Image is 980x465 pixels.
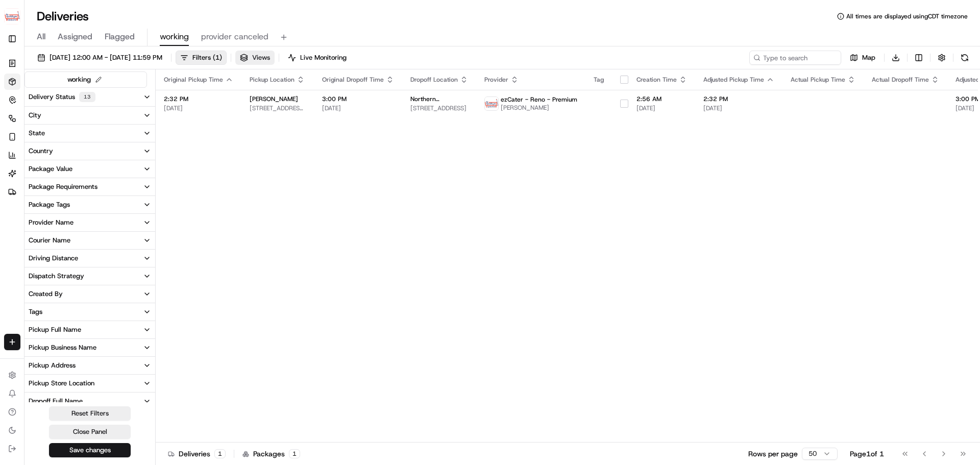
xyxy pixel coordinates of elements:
[29,218,73,227] div: Provider Name
[24,303,155,321] button: Tags
[29,325,81,334] div: Pickup Full Name
[636,104,687,112] span: [DATE]
[213,53,222,62] span: ( 1 )
[410,104,468,112] span: [STREET_ADDRESS]
[29,397,83,406] div: Dropoff Full Name
[10,97,29,116] img: 1736555255976-a54dd68f-1ca7-489b-9aae-adbdc363a1c4
[703,95,774,103] span: 2:32 PM
[67,74,104,85] div: working
[214,449,226,458] div: 1
[29,200,70,209] div: Package Tags
[250,76,295,84] span: Pickup Location
[33,51,167,65] button: [DATE] 12:00 AM - [DATE] 11:59 PM
[90,186,111,194] span: [DATE]
[501,104,577,112] span: [PERSON_NAME]
[10,149,27,165] img: Jeff Sasse
[24,375,155,392] button: Pickup Store Location
[250,95,298,103] span: [PERSON_NAME]
[748,449,798,459] p: Rows per page
[322,95,394,103] span: 3:00 PM
[46,108,140,116] div: We're available if you need us!
[164,95,233,103] span: 2:32 PM
[10,41,186,57] p: Welcome 👋
[24,214,155,231] button: Provider Name
[10,229,18,237] div: 📗
[4,4,20,29] button: The RedWagon Delivers
[289,449,300,458] div: 1
[49,443,131,457] button: Save changes
[250,104,306,112] span: [STREET_ADDRESS][PERSON_NAME]
[24,393,155,410] button: Dropoff Full Name
[636,76,677,84] span: Creation Time
[242,449,300,459] div: Packages
[201,31,268,43] span: provider canceled
[24,178,155,195] button: Package Requirements
[160,31,189,43] span: working
[29,236,70,245] div: Courier Name
[29,343,96,352] div: Pickup Business Name
[10,10,31,31] img: Nash
[10,176,27,192] img: Jeff Sasse
[24,232,155,249] button: Courier Name
[24,125,155,142] button: State
[10,133,68,141] div: Past conversations
[49,406,131,421] button: Reset Filters
[192,53,222,62] span: Filters
[29,164,72,174] div: Package Value
[164,76,223,84] span: Original Pickup Time
[252,53,270,62] span: Views
[24,196,155,213] button: Package Tags
[29,146,53,156] div: Country
[485,97,498,110] img: time_to_eat_nevada_logo
[322,76,384,84] span: Original Dropoff Time
[24,339,155,356] button: Pickup Business Name
[872,76,929,84] span: Actual Dropoff Time
[501,95,577,104] span: ezCater - Reno - Premium
[50,53,162,62] span: [DATE] 12:00 AM - [DATE] 11:59 PM
[29,361,76,370] div: Pickup Address
[703,76,764,84] span: Adjusted Pickup Time
[29,379,94,388] div: Pickup Store Location
[174,101,186,113] button: Start new chat
[82,224,168,242] a: 💻API Documentation
[24,250,155,267] button: Driving Distance
[105,31,135,43] span: Flagged
[20,228,78,238] span: Knowledge Base
[24,267,155,285] button: Dispatch Strategy
[168,449,226,459] div: Deliveries
[703,104,774,112] span: [DATE]
[29,129,45,138] div: State
[29,92,95,102] div: Delivery Status
[32,158,83,166] span: [PERSON_NAME]
[85,186,88,194] span: •
[845,51,880,65] button: Map
[27,66,184,77] input: Got a question? Start typing here...
[283,51,351,65] button: Live Monitoring
[29,254,78,263] div: Driving Distance
[29,307,42,316] div: Tags
[72,253,124,261] a: Powered byPylon
[594,76,604,84] span: Tag
[37,8,89,25] h1: Deliveries
[24,88,155,106] button: Delivery Status13
[164,104,233,112] span: [DATE]
[24,285,155,303] button: Created By
[235,51,275,65] button: Views
[24,321,155,338] button: Pickup Full Name
[24,107,155,124] button: City
[846,12,968,20] span: All times are displayed using CDT timezone
[322,104,394,112] span: [DATE]
[636,95,687,103] span: 2:56 AM
[158,131,186,143] button: See all
[29,289,63,299] div: Created By
[90,158,111,166] span: [DATE]
[4,8,20,25] img: The RedWagon Delivers
[49,425,131,439] button: Close Panel
[791,76,845,84] span: Actual Pickup Time
[24,357,155,374] button: Pickup Address
[850,449,884,459] div: Page 1 of 1
[6,224,82,242] a: 📗Knowledge Base
[24,160,155,178] button: Package Value
[29,182,97,191] div: Package Requirements
[958,51,972,65] button: Refresh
